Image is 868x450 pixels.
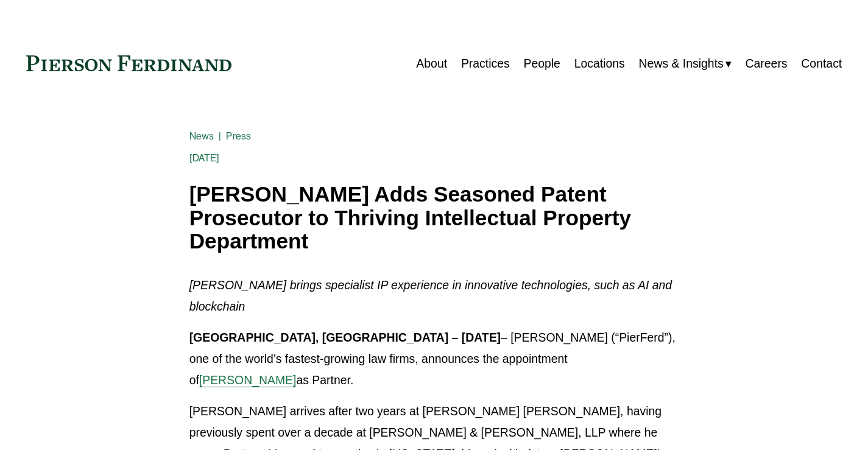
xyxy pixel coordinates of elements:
[189,278,676,313] em: [PERSON_NAME] brings specialist IP experience in innovative technologies, such as AI and blockchain
[189,183,679,253] h1: [PERSON_NAME] Adds Seasoned Patent Prosecutor to Thriving Intellectual Property Department
[746,52,788,76] a: Careers
[639,52,732,76] a: folder dropdown
[461,52,510,76] a: Practices
[639,53,724,74] span: News & Insights
[189,152,220,164] span: [DATE]
[523,52,560,76] a: People
[199,373,297,387] a: [PERSON_NAME]
[574,52,625,76] a: Locations
[416,52,447,76] a: About
[226,130,251,142] a: Press
[189,130,214,142] a: News
[189,331,501,344] strong: [GEOGRAPHIC_DATA], [GEOGRAPHIC_DATA] – [DATE]
[189,327,679,391] p: – [PERSON_NAME] (“PierFerd”), one of the world’s fastest-growing law firms, announces the appoint...
[801,52,842,76] a: Contact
